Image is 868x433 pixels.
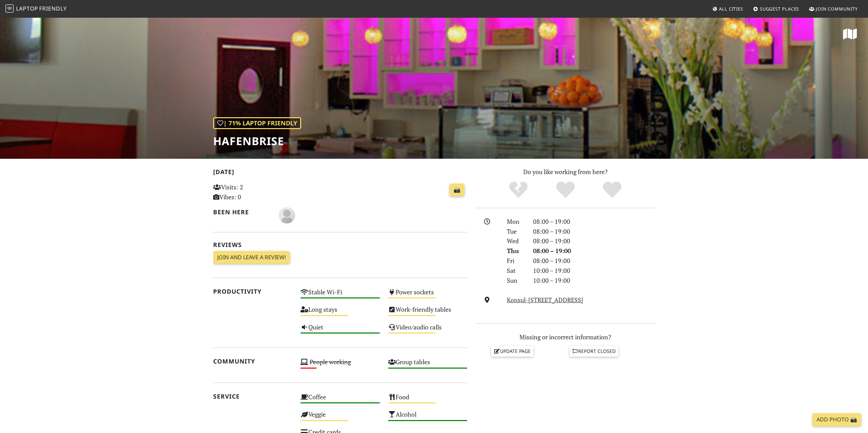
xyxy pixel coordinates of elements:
[213,288,293,295] h2: Productivity
[529,276,659,285] div: 10:00 – 19:00
[503,227,529,236] div: Tue
[750,3,802,15] a: Suggest Places
[570,346,619,356] a: Report closed
[213,117,301,129] div: | 71% Laptop Friendly
[384,409,472,426] div: Alcohol
[503,236,529,246] div: Wed
[296,287,384,304] div: Stable Wi-Fi
[16,5,38,12] span: Laptop
[529,236,659,246] div: 08:00 – 19:00
[589,181,636,199] div: Definitely!
[719,6,743,12] span: All Cities
[296,322,384,339] div: Quiet
[491,346,533,356] a: Update page
[213,135,301,148] h1: Hafenbrise
[5,4,14,13] img: LaptopFriendly
[806,3,860,15] a: Join Community
[503,217,529,227] div: Mon
[503,246,529,256] div: Thu
[476,167,655,177] p: Do you like working from here?
[476,332,655,342] p: Missing or incorrect information?
[296,409,384,426] div: Veggie
[529,256,659,266] div: 08:00 – 19:00
[384,322,472,339] div: Video/audio calls
[450,184,465,197] a: 📸
[760,6,799,12] span: Suggest Places
[296,304,384,321] div: Long stays
[503,266,529,276] div: Sat
[213,251,290,264] a: Join and leave a review!
[529,246,659,256] div: 08:00 – 19:00
[503,256,529,266] div: Fri
[529,217,659,227] div: 08:00 – 19:00
[279,207,295,223] img: blank-535327c66bd565773addf3077783bbfce4b00ec00e9fd257753287c682c7fa38.png
[310,358,351,366] s: People working
[495,181,542,199] div: No
[213,182,293,202] p: Visits: 2 Vibes: 0
[213,241,468,248] h2: Reviews
[812,413,861,426] a: Add Photo 📸
[507,296,583,304] a: Konsul-[STREET_ADDRESS]
[816,6,858,12] span: Join Community
[296,391,384,409] div: Coffee
[213,168,468,178] h2: [DATE]
[529,266,659,276] div: 10:00 – 19:00
[384,356,472,374] div: Group tables
[213,358,293,365] h2: Community
[5,3,67,15] a: LaptopFriendly LaptopFriendly
[279,211,295,219] span: Paula Menzel
[39,5,67,12] span: Friendly
[384,304,472,321] div: Work-friendly tables
[503,276,529,285] div: Sun
[213,393,293,400] h2: Service
[213,208,271,216] h2: Been here
[384,287,472,304] div: Power sockets
[384,391,472,409] div: Food
[529,227,659,236] div: 08:00 – 19:00
[709,3,746,15] a: All Cities
[542,181,589,199] div: Yes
